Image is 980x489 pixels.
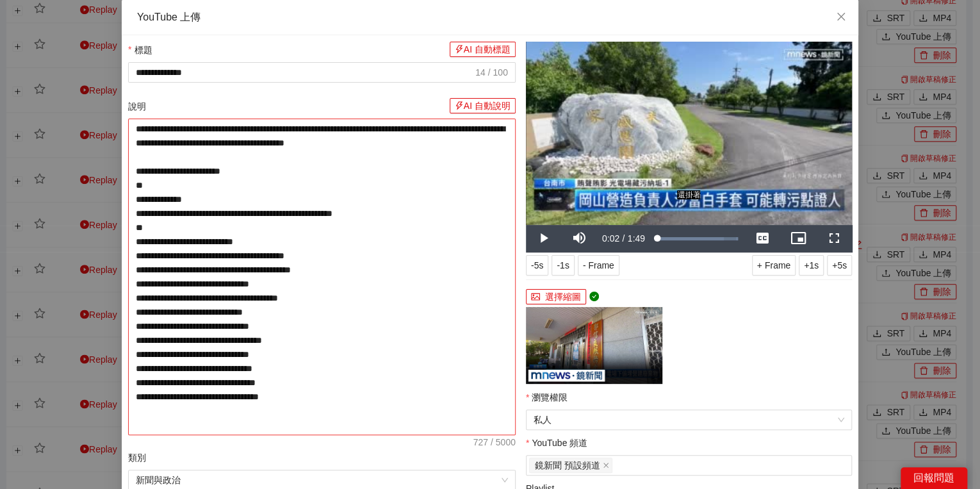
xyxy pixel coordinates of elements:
span: 14 / 100 [475,65,508,79]
span: 0:02 [602,233,619,244]
span: 1:49 [628,233,645,244]
span: picture [531,292,540,303]
span: / [622,233,625,244]
label: 類別 [128,451,146,465]
button: + Frame [752,255,796,276]
span: thunderbolt [455,45,464,55]
span: +5s [832,258,847,272]
button: 標題 [450,42,516,57]
span: -1s [557,258,569,272]
span: check-circle [589,292,599,301]
div: Video Player [526,42,852,225]
button: +5s [827,255,852,276]
span: close [603,462,609,468]
label: 瀏覽權限 [526,390,568,404]
div: YouTube 上傳 [137,10,843,24]
div: 回報問題 [901,467,967,489]
span: 私人 [534,410,844,429]
button: Captions [744,225,780,252]
button: Fullscreen [816,225,852,252]
button: Picture-in-Picture [780,225,816,252]
span: thunderbolt [455,101,464,112]
button: Play [526,225,562,252]
button: -5s [526,255,548,276]
div: 標題 [134,42,515,57]
span: +1s [804,258,819,272]
span: -5s [531,258,543,272]
button: -1s [551,255,574,276]
button: +1s [799,255,824,276]
img: Z [526,307,662,384]
span: - Frame [583,258,614,272]
button: - Frame [578,255,619,276]
span: close [836,12,846,22]
div: Progress Bar [656,237,738,240]
span: + Frame [757,258,791,272]
button: Mute [562,225,598,252]
button: picture選擇縮圖 [526,289,586,304]
label: YouTube 頻道 [526,436,587,450]
span: 鏡新聞 預設頻道 [535,458,600,472]
button: 說明 [450,98,516,113]
span: 鏡新聞 預設頻道 [529,458,612,473]
div: 說明 [128,98,516,113]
